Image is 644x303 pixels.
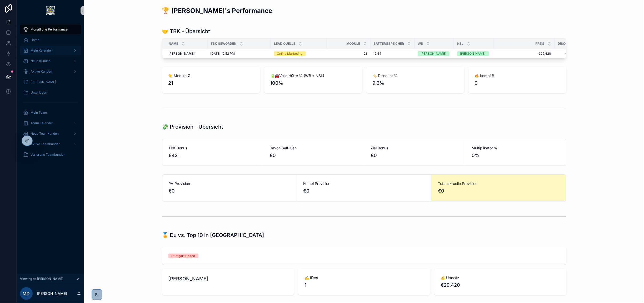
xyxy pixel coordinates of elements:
[162,28,210,35] h1: 🤝 TBK - Übersicht
[169,152,257,159] span: €421
[31,48,52,53] span: Mein Kalender
[497,52,551,56] span: €29,420
[169,52,195,55] strong: [PERSON_NAME]
[373,52,382,56] span: 12.44
[20,88,81,97] a: Unterlagen
[269,152,358,159] span: €0
[31,59,51,63] span: Neue Kunden
[460,51,486,56] div: [PERSON_NAME]
[271,79,356,87] span: 100%
[373,79,458,87] span: 9.3%
[37,291,67,296] p: [PERSON_NAME]
[31,27,68,32] span: Monatliche Performance
[371,145,459,151] span: Ziel Bonus
[472,145,560,151] span: Multiplikator %
[330,52,367,56] span: 21
[31,121,53,125] span: Team Kalender
[31,90,47,95] span: Unterlagen
[20,56,81,66] a: Neue Kunden
[418,42,423,46] span: WB
[536,42,545,46] span: Preis
[20,118,81,128] a: Team Kalender
[162,123,223,130] h1: 💸 Provision - Übersicht
[162,6,272,15] h2: 🏆 [PERSON_NAME]'s Performance
[169,145,257,151] span: TBK Bonus
[303,187,425,195] span: €0
[20,25,81,34] a: Monatliche Performance
[472,152,560,159] span: 0%
[441,281,560,289] span: €29,420
[475,79,560,87] span: 0
[169,42,178,46] span: Name
[31,80,56,84] span: [PERSON_NAME]
[274,42,296,46] span: Lead Quelle
[371,152,459,159] span: €0
[20,150,81,159] a: Verlorene Teamkunden
[441,275,560,280] span: 💰 Umsatz
[168,275,288,282] span: [PERSON_NAME]
[31,153,65,157] span: Verlorene Teamkunden
[20,129,81,138] a: Neue Teamkunden
[168,73,254,78] span: ☀️ Module Ø
[31,69,52,74] span: Aktive Kunden
[277,51,303,56] div: Online Marketing
[373,73,458,78] span: 🏷️ Discount %
[304,281,424,289] span: 1
[20,277,63,281] span: Viewing as [PERSON_NAME]
[20,46,81,55] a: Mein Kalender
[169,181,291,186] span: PV Provision
[211,52,235,56] span: [DATE] 12:52 PM
[20,35,81,45] a: Home
[303,181,425,186] span: Kombi Provision
[374,42,404,46] span: Batteriespeicher
[269,145,358,151] span: Davon Self-Gen
[31,110,47,115] span: Mein Team
[211,42,237,46] span: TBK geworden
[31,142,60,146] span: Aktive Teamkunden
[438,181,560,186] span: Total aktuelle Provision
[20,77,81,87] a: [PERSON_NAME]
[46,6,55,15] img: App logo
[271,73,356,78] span: 🔋🚘Volle Hütte % (WB + NSL)
[558,52,582,56] span: €3,000.00
[20,108,81,117] a: Mein Team
[457,42,464,46] span: NSL
[31,132,59,136] span: Neue Teamkunden
[20,139,81,149] a: Aktive Teamkunden
[172,254,195,258] div: Stuttgart United
[347,42,360,46] span: Module
[304,275,424,280] span: ✍️ IDVs
[558,42,575,46] span: Discount
[438,187,560,195] span: €0
[421,51,446,56] div: [PERSON_NAME]
[31,38,39,42] span: Home
[20,67,81,76] a: Aktive Kunden
[162,231,264,239] h1: 🏅 Du vs. Top 10 in [GEOGRAPHIC_DATA]
[169,187,291,195] span: €0
[168,79,254,87] span: 21
[23,290,30,297] span: MD
[17,21,84,166] div: scrollable content
[475,73,560,78] span: 🔥 Kombi #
